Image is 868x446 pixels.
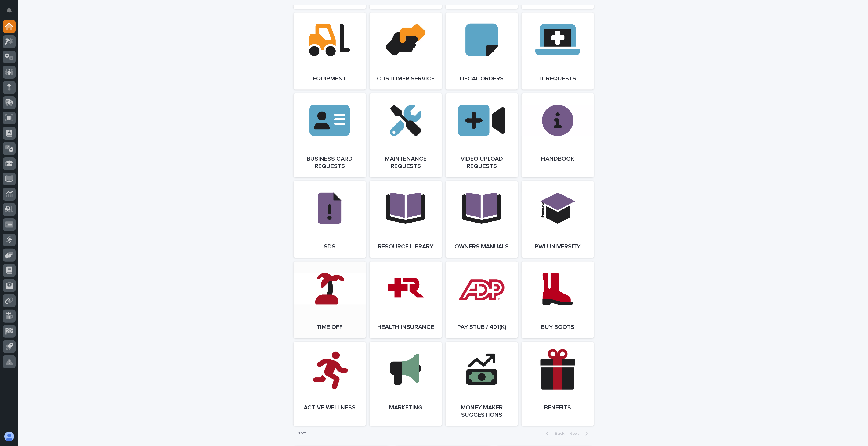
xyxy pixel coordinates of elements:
[294,181,366,258] a: SDS
[522,13,594,90] a: IT Requests
[370,13,442,90] a: Customer Service
[294,13,366,90] a: Equipment
[370,93,442,177] a: Maintenance Requests
[370,181,442,258] a: Resource Library
[294,342,366,426] a: Active Wellness
[3,4,16,16] button: Notifications
[569,432,583,436] span: Next
[446,13,518,90] a: Decal Orders
[446,262,518,338] a: Pay Stub / 401(k)
[522,342,594,426] a: Benefits
[3,430,16,443] button: users-avatar
[370,342,442,426] a: Marketing
[8,7,16,17] div: Notifications
[294,93,366,177] a: Business Card Requests
[522,262,594,338] a: Buy Boots
[294,262,366,338] a: Time Off
[551,432,564,436] span: Back
[446,181,518,258] a: Owners Manuals
[541,431,567,437] button: Back
[446,342,518,426] a: Money Maker Suggestions
[446,93,518,177] a: Video Upload Requests
[522,93,594,177] a: Handbook
[522,181,594,258] a: PWI University
[567,431,593,437] button: Next
[294,426,312,441] p: 1 of 1
[370,262,442,338] a: Health Insurance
